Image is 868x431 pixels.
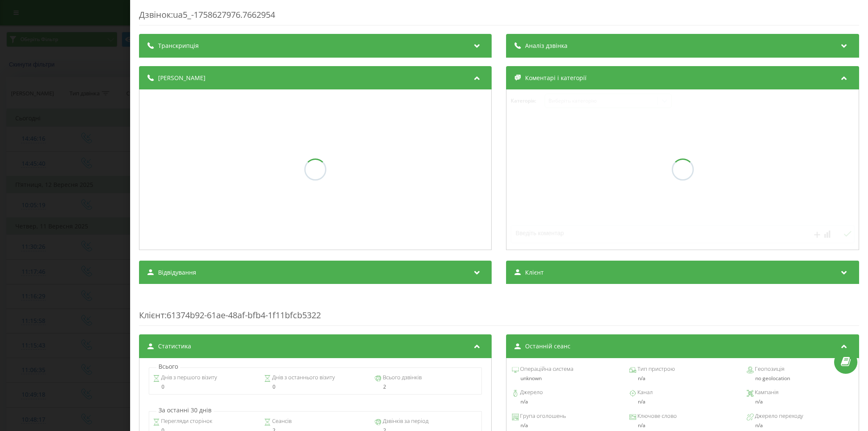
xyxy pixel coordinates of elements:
[747,399,853,405] div: n/a
[747,375,853,381] div: no geolocation
[512,399,619,405] div: n/a
[636,412,677,420] span: Ключове слово
[636,388,653,397] span: Канал
[512,423,619,428] div: n/a
[375,384,478,390] div: 2
[526,268,544,277] span: Клієнт
[264,384,367,390] div: 0
[629,375,736,381] div: n/a
[158,42,199,50] span: Транскрипція
[755,423,853,428] div: n/a
[271,417,292,425] span: Сеансів
[629,423,736,428] div: n/a
[139,292,859,326] div: : 61374b92-61ae-48af-bfb4-1f11bfcb5322
[754,412,803,420] span: Джерело переходу
[271,373,335,382] span: Днів з останнього візиту
[156,362,180,371] p: Всього
[526,74,587,82] span: Коментарі і категорії
[381,373,422,382] span: Всього дзвінків
[160,373,217,382] span: Днів з першого візиту
[519,412,566,420] span: Група оголошень
[158,342,191,350] span: Статистика
[158,268,196,277] span: Відвідування
[160,417,213,425] span: Перегляди сторінок
[381,417,428,425] span: Дзвінків за період
[754,388,779,397] span: Кампанія
[754,365,785,373] span: Геопозиція
[629,399,736,405] div: n/a
[512,375,619,381] div: unknown
[526,342,571,350] span: Останній сеанс
[519,365,574,373] span: Операційна система
[526,42,568,50] span: Аналіз дзвінка
[158,74,206,82] span: [PERSON_NAME]
[636,365,675,373] span: Тип пристрою
[139,9,859,25] div: Дзвінок : ua5_-1758627976.7662954
[519,388,543,397] span: Джерело
[139,309,164,321] span: Клієнт
[156,406,214,414] p: За останні 30 днів
[153,384,256,390] div: 0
